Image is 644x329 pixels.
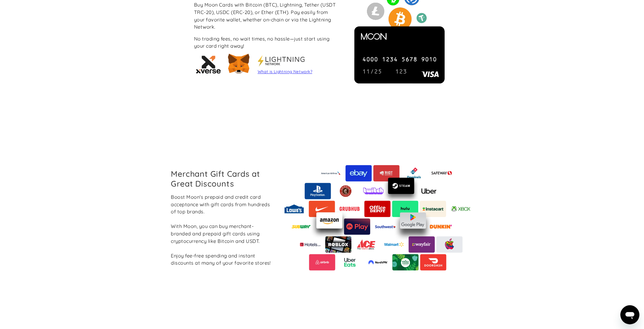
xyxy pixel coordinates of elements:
[171,193,272,266] div: Boost Moon's prepaid and credit card acceptance with gift cards from hundreds of top brands. With...
[194,1,339,30] div: Buy Moon Cards with Bitcoin (BTC), Lightning, Tether (USDT TRC-20), USDC (ERC-20), or Ether (ETH)...
[194,35,339,50] div: No trading fees, no wait times, no hassle—just start using your card right away!
[281,165,474,270] img: Moon's vast catalog of merchant gift cards
[225,51,252,77] img: Metamask
[257,55,305,67] img: Metamask
[257,69,312,74] a: What is Lightning Network?
[620,305,639,324] iframe: Button to launch messaging window
[171,169,272,188] h2: Merchant Gift Cards at Great Discounts
[194,52,223,76] img: xVerse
